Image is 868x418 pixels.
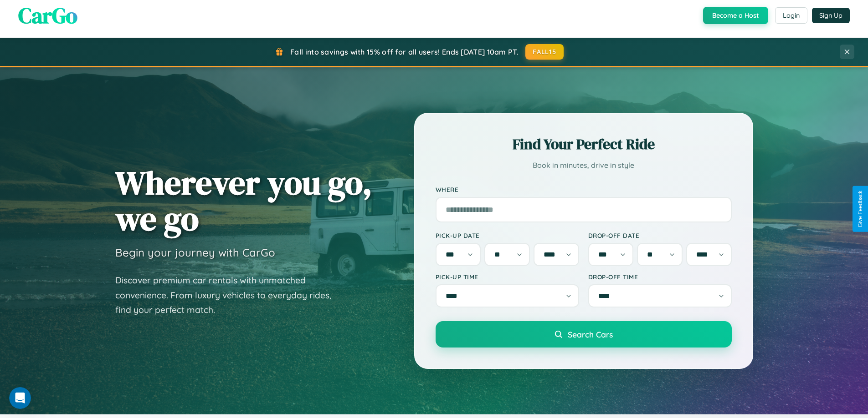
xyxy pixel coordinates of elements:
button: Sign Up [812,8,850,23]
h2: Find Your Perfect Ride [436,134,732,154]
h3: Begin your journey with CarGo [115,246,275,259]
div: Give Feedback [857,191,863,227]
p: Book in minutes, drive in style [436,159,732,172]
span: CarGo [18,0,77,30]
button: Search Cars [436,321,732,347]
span: Fall into savings with 15% off for all users! Ends [DATE] 10am PT. [290,47,519,56]
h1: Wherever you go, we go [115,165,372,237]
label: Drop-off Date [588,232,732,239]
p: Discover premium car rentals with unmatched convenience. From luxury vehicles to everyday rides, ... [115,273,343,317]
button: FALL15 [525,44,564,60]
label: Pick-up Time [436,273,579,281]
iframe: Intercom live chat [9,387,31,409]
label: Where [436,186,732,193]
button: Login [775,7,807,24]
label: Pick-up Date [436,232,579,239]
span: Search Cars [568,329,613,339]
button: Become a Host [703,7,768,24]
label: Drop-off Time [588,273,732,281]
